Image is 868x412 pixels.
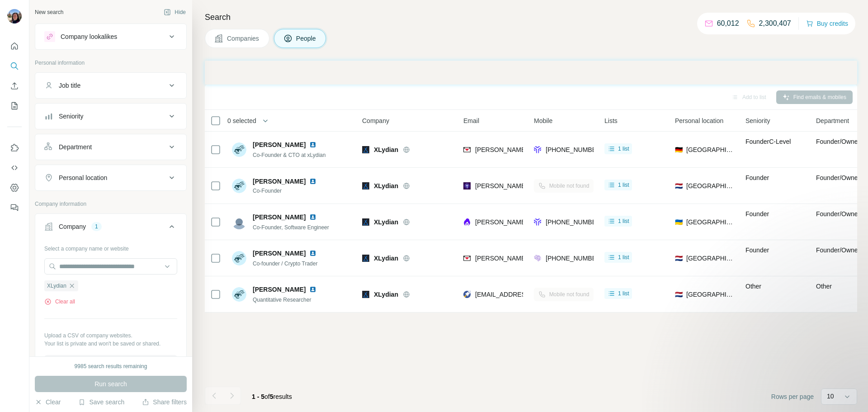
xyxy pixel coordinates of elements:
button: Clear all [44,298,75,306]
span: [PERSON_NAME] [253,177,306,186]
img: provider leadmagic logo [463,181,471,190]
button: Enrich CSV [7,78,22,94]
div: Job title [59,81,80,90]
span: XLydian [374,290,398,299]
div: Company [59,222,86,231]
button: Buy credits [806,17,848,30]
span: 🇳🇱 [675,290,683,299]
span: Co-founder / Crypto Trader [253,260,317,267]
span: Lists [604,116,618,125]
p: Your list is private and won't be saved or shared. [44,340,177,348]
span: 🇩🇪 [675,145,683,154]
span: [PERSON_NAME] [253,213,306,222]
span: People [296,34,317,43]
img: LinkedIn logo [309,141,316,148]
span: 5 [270,393,274,400]
span: [EMAIL_ADDRESS][DOMAIN_NAME] [475,291,582,298]
span: Seniority [745,116,770,125]
p: Upload a CSV of company websites. [44,331,177,340]
button: Company1 [35,216,186,241]
img: LinkedIn logo [309,178,316,185]
img: provider forager logo [534,145,541,154]
img: LinkedIn logo [309,213,316,221]
span: 1 list [618,253,629,261]
span: Founder [745,246,769,254]
button: Department [35,136,186,158]
button: Seniority [35,105,186,127]
span: [PERSON_NAME] [253,140,306,149]
span: [PHONE_NUMBER] [546,255,603,262]
span: [GEOGRAPHIC_DATA] [686,290,735,299]
div: 9985 search results remaining [75,362,147,370]
img: provider rocketreach logo [463,290,471,299]
button: Company lookalikes [35,26,186,47]
img: Logo of XLydian [362,255,369,262]
span: 1 list [618,145,629,153]
span: Email [463,116,479,125]
p: 60,012 [717,18,739,29]
span: XLydian [374,181,398,190]
span: [PERSON_NAME][EMAIL_ADDRESS][DOMAIN_NAME] [475,146,634,153]
span: [GEOGRAPHIC_DATA] [686,181,735,190]
button: Hide [157,5,192,19]
p: 2,300,407 [759,18,791,29]
span: XLydian [374,145,398,154]
img: Avatar [232,215,246,229]
button: Feedback [7,199,22,216]
span: Quantitative Researcher [253,297,311,303]
span: Other [745,283,761,290]
span: XLydian [374,218,398,227]
img: Logo of XLydian [362,218,369,226]
span: [PHONE_NUMBER] [546,146,603,153]
img: Avatar [7,9,22,24]
button: Save search [78,398,124,407]
span: [PERSON_NAME] [253,249,306,258]
button: Clear [35,398,61,407]
img: Logo of XLydian [362,146,369,153]
span: Department [816,116,849,125]
img: provider findymail logo [463,254,471,263]
span: Founder [745,210,769,218]
span: 1 list [618,289,629,298]
div: 1 [91,223,102,231]
span: Other [816,283,832,290]
button: Upload a list of companies [44,355,177,371]
span: 1 list [618,217,629,225]
span: Founder/Owner [816,174,860,181]
h4: Search [205,11,857,24]
span: Founder/Owner [816,246,860,254]
span: 🇺🇦 [675,218,683,227]
span: of [264,393,270,400]
button: Use Surfe on LinkedIn [7,140,22,156]
img: LinkedIn logo [309,286,316,293]
span: 0 selected [227,116,256,125]
span: Co-Founder, Software Engineer [253,224,329,231]
span: Co-Founder [253,187,320,195]
span: Mobile [534,116,552,125]
div: Company lookalikes [61,32,117,41]
span: XLydian [374,254,398,263]
img: provider lusha logo [463,218,471,227]
button: Dashboard [7,180,22,196]
iframe: Intercom live chat [837,381,859,403]
span: Companies [227,34,260,43]
span: Founder [745,174,769,181]
button: Quick start [7,38,22,54]
img: provider forager logo [534,218,541,227]
img: LinkedIn logo [309,250,316,257]
span: 1 list [618,181,629,189]
span: [PERSON_NAME] [253,285,306,294]
button: My lists [7,98,22,114]
img: Logo of XLydian [362,291,369,298]
span: [PERSON_NAME][EMAIL_ADDRESS][DOMAIN_NAME] [475,255,634,262]
span: Company [362,116,389,125]
img: Avatar [232,179,246,193]
span: XLydian [47,282,66,290]
span: 1 - 5 [252,393,264,400]
img: Avatar [232,287,246,302]
span: [GEOGRAPHIC_DATA] [686,254,735,263]
iframe: Banner [205,61,857,85]
span: Personal location [675,116,723,125]
button: Job title [35,75,186,96]
div: New search [35,8,63,16]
